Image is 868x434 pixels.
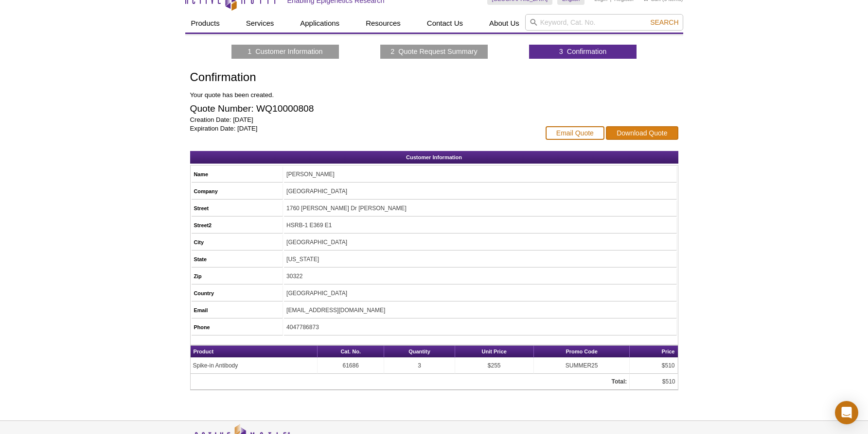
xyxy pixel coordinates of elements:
[559,47,607,56] a: 3 Confirmation
[190,91,536,100] p: Your quote has been created.
[534,358,630,374] td: SUMMER25
[191,358,318,374] td: Spike-in Antibody
[194,204,281,213] h5: Street
[284,167,676,183] td: [PERSON_NAME]
[240,14,280,33] a: Services
[194,272,281,281] h5: Zip
[647,18,681,27] button: Search
[190,71,536,85] h1: Confirmation
[190,116,536,133] p: Creation Date: [DATE] Expiration Date: [DATE]
[194,238,281,247] h5: City
[630,374,677,390] td: $510
[194,221,281,230] h5: Street2
[284,285,676,301] td: [GEOGRAPHIC_DATA]
[284,234,676,250] td: [GEOGRAPHIC_DATA]
[650,18,678,26] span: Search
[248,47,322,56] a: 1 Customer Information
[384,346,455,358] th: Quantity
[284,251,676,267] td: [US_STATE]
[194,187,281,196] h5: Company
[284,217,676,234] td: HSRB-1 E369 E1
[284,268,676,284] td: 30322
[835,401,858,424] div: Open Intercom Messenger
[630,358,677,374] td: $510
[455,358,534,374] td: $255
[384,358,455,374] td: 3
[284,319,676,335] td: 4047786873
[606,126,678,140] a: Download Quote
[318,346,385,358] th: Cat. No.
[483,14,525,33] a: About Us
[194,170,281,179] h5: Name
[284,184,676,200] td: [GEOGRAPHIC_DATA]
[525,14,683,31] input: Keyword, Cat. No.
[612,378,627,385] strong: Total:
[284,302,676,318] td: [EMAIL_ADDRESS][DOMAIN_NAME]
[360,14,407,33] a: Resources
[194,323,281,332] h5: Phone
[190,151,678,164] h2: Customer Information
[546,126,604,140] a: Email Quote
[284,200,676,217] td: 1760 [PERSON_NAME] Dr [PERSON_NAME]
[455,346,534,358] th: Unit Price
[194,255,281,264] h5: State
[390,47,477,56] a: 2 Quote Request Summary
[185,14,226,33] a: Products
[630,346,677,358] th: Price
[421,14,469,33] a: Contact Us
[534,346,630,358] th: Promo Code
[294,14,345,33] a: Applications
[190,104,536,113] h2: Quote Number: WQ10000808
[194,306,281,315] h5: Email
[318,358,385,374] td: 61686
[194,289,281,298] h5: Country
[191,346,318,358] th: Product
